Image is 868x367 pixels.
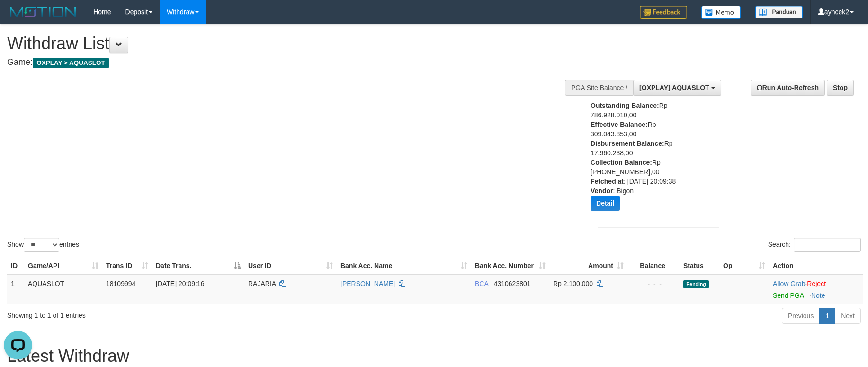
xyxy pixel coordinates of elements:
th: Game/API: activate to sort column ascending [24,257,102,275]
a: Send PGA [773,292,804,299]
h4: Game: [7,58,569,67]
img: Button%20Memo.svg [701,6,741,19]
img: Feedback.jpg [640,6,687,19]
div: PGA Site Balance / [565,80,633,96]
th: ID [7,257,24,275]
span: [DATE] 20:09:16 [156,280,204,287]
h1: Withdraw List [7,34,569,53]
a: Note [811,292,825,299]
th: Date Trans.: activate to sort column descending [152,257,244,275]
b: Vendor [591,187,613,195]
label: Show entries [7,238,79,252]
a: Next [835,308,861,324]
b: Fetched at [591,178,624,185]
div: Showing 1 to 1 of 1 entries [7,307,355,320]
span: OXPLAY > AQUASLOT [33,58,109,68]
b: Effective Balance: [591,121,648,128]
a: Run Auto-Refresh [751,80,825,96]
label: Search: [768,238,861,252]
b: Collection Balance: [591,159,652,166]
th: Status [680,257,719,275]
a: Reject [807,280,826,287]
td: 1 [7,275,24,304]
th: Trans ID: activate to sort column ascending [102,257,152,275]
b: Outstanding Balance: [591,102,659,109]
span: Copy 4310623801 to clipboard [494,280,531,287]
td: AQUASLOT [24,275,102,304]
img: MOTION_logo.png [7,5,79,19]
b: Disbursement Balance: [591,140,664,147]
button: Open LiveChat chat widget [4,4,32,32]
span: 18109994 [106,280,135,287]
th: Bank Acc. Name: activate to sort column ascending [337,257,471,275]
th: User ID: activate to sort column ascending [244,257,337,275]
a: Previous [782,308,820,324]
a: Stop [827,80,854,96]
select: Showentries [24,238,59,252]
div: - - - [631,279,676,288]
a: Allow Grab [773,280,805,287]
td: · [769,275,863,304]
span: Rp 2.100.000 [553,280,593,287]
button: [OXPLAY] AQUASLOT [633,80,721,96]
a: [PERSON_NAME] [340,280,395,287]
th: Amount: activate to sort column ascending [549,257,627,275]
th: Action [769,257,863,275]
span: · [773,280,807,287]
th: Op: activate to sort column ascending [719,257,769,275]
th: Bank Acc. Number: activate to sort column ascending [471,257,549,275]
th: Balance [627,257,680,275]
input: Search: [794,238,861,252]
h1: Latest Withdraw [7,347,861,366]
div: Rp 786.928.010,00 Rp 309.043.853,00 Rp 17.960.238,00 Rp [PHONE_NUMBER],00 : [DATE] 20:09:38 : Bigon [591,101,703,218]
a: 1 [819,308,835,324]
span: Pending [683,280,709,288]
span: [OXPLAY] AQUASLOT [639,84,709,91]
span: BCA [475,280,488,287]
span: RAJARIA [248,280,276,287]
button: Detail [591,196,620,211]
img: panduan.png [755,6,803,18]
